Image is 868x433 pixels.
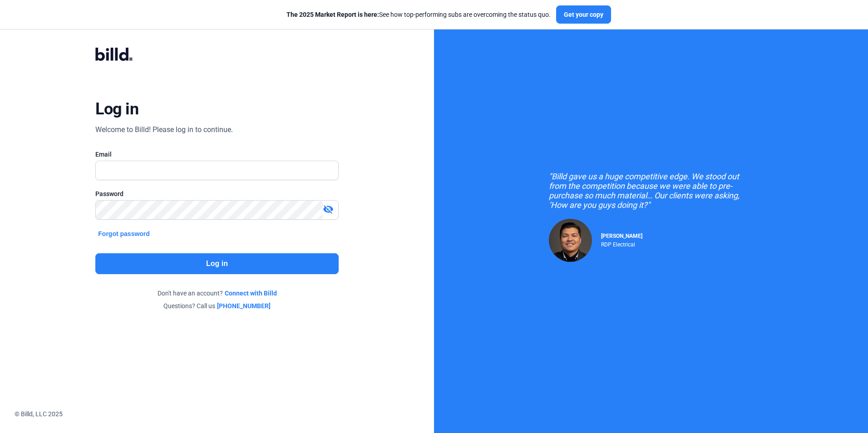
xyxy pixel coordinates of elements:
div: Log in [95,99,138,119]
button: Get your copy [556,5,611,24]
button: Log in [95,253,338,274]
div: Password [95,189,338,198]
span: The 2025 Market Report is here: [286,11,379,18]
button: Forgot password [95,229,153,239]
img: Raul Pacheco [549,219,592,262]
a: Connect with Billd [225,289,277,298]
a: [PHONE_NUMBER] [217,301,271,310]
div: RDP Electrical [601,239,642,248]
div: Email [95,150,338,159]
div: See how top-performing subs are overcoming the status quo. [286,10,551,19]
div: "Billd gave us a huge competitive edge. We stood out from the competition because we were able to... [549,172,753,210]
div: Welcome to Billd! Please log in to continue. [95,124,233,135]
div: Don't have an account? [95,289,338,298]
div: Questions? Call us [95,301,338,310]
mat-icon: visibility_off [323,204,334,215]
span: [PERSON_NAME] [601,233,642,239]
